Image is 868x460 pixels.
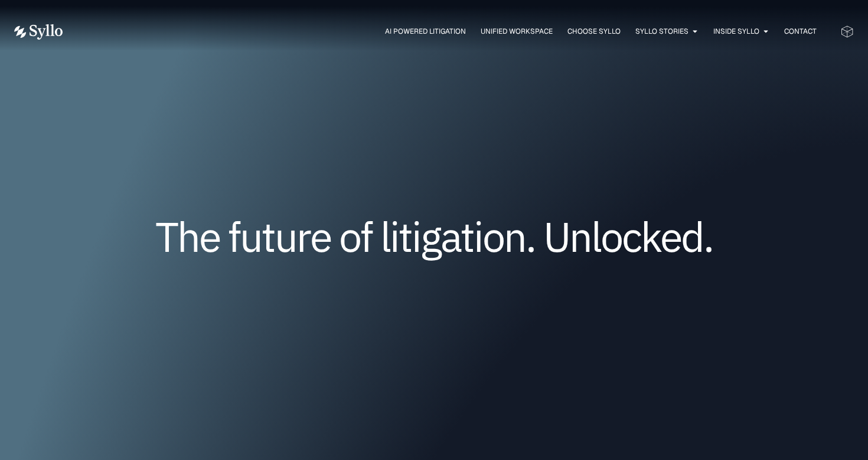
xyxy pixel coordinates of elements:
[784,26,817,37] a: Contact
[567,26,621,37] a: Choose Syllo
[14,24,63,40] img: Vector
[481,26,553,37] a: Unified Workspace
[85,217,783,256] h1: The future of litigation. Unlocked.
[385,26,466,37] a: AI Powered Litigation
[713,26,759,37] a: Inside Syllo
[86,26,817,37] nav: Menu
[86,26,817,37] div: Menu Toggle
[635,26,688,37] a: Syllo Stories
